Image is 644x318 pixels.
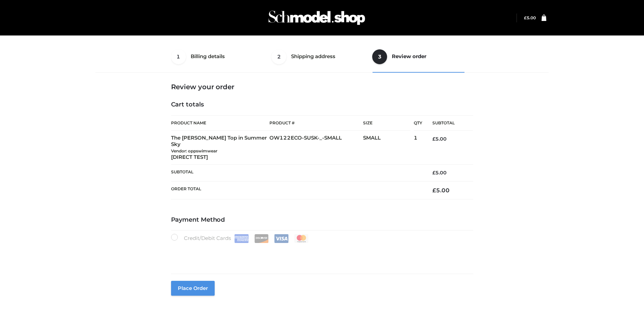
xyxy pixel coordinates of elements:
th: Subtotal [422,116,473,131]
bdi: 5.00 [432,187,450,194]
td: 1 [414,131,422,165]
img: Mastercard [294,234,309,243]
bdi: 5.00 [524,15,536,20]
span: £ [524,15,527,20]
span: £ [432,187,436,194]
span: £ [432,136,435,142]
button: Place order [171,281,215,296]
img: Visa [274,234,289,243]
a: £5.00 [524,15,536,20]
img: Amex [234,234,249,243]
th: Size [363,116,410,131]
h4: Payment Method [171,216,473,224]
bdi: 5.00 [432,136,447,142]
img: Discover [254,234,269,243]
th: Order Total [171,181,423,199]
h4: Cart totals [171,101,473,108]
iframe: Secure payment input frame [170,242,472,266]
small: Vendor: oppswimwear [171,148,217,153]
td: OW122ECO-SUSK-_-SMALL [269,131,363,165]
span: £ [432,170,435,176]
th: Product Name [171,115,270,131]
th: Qty [414,115,422,131]
bdi: 5.00 [432,170,447,176]
label: Credit/Debit Cards [171,234,309,243]
img: Schmodel Admin 964 [266,4,367,31]
h3: Review your order [171,83,473,91]
th: Product # [269,115,363,131]
td: SMALL [363,131,414,165]
th: Subtotal [171,165,423,181]
td: The [PERSON_NAME] Top in Summer Sky [DIRECT TEST] [171,131,270,165]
